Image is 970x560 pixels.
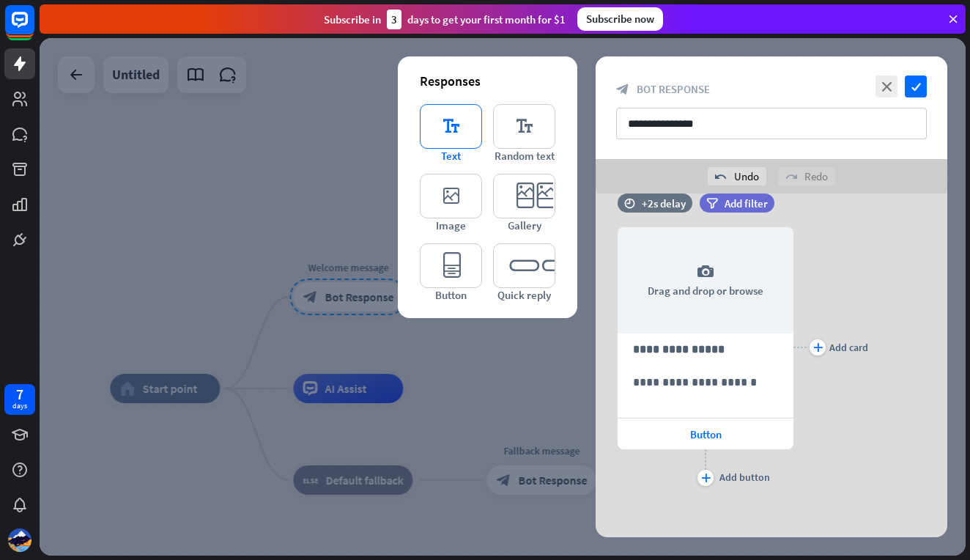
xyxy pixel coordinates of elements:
[616,83,629,96] i: block_bot_response
[577,7,663,31] div: Subscribe now
[715,171,727,183] i: undo
[875,75,897,97] i: close
[813,343,823,352] i: plus
[618,227,793,334] div: Drag and drop or browse
[324,10,566,29] div: Subscribe in days to get your first month for $1
[637,82,710,96] span: Bot Response
[4,384,35,415] a: 7 days
[778,167,835,185] div: Redo
[16,388,23,401] div: 7
[719,471,770,484] div: Add button
[624,198,635,208] i: time
[708,167,766,185] div: Undo
[701,474,711,482] i: plus
[725,196,768,210] span: Add filter
[706,198,718,209] i: filter
[829,341,868,354] div: Add card
[387,10,401,29] div: 3
[785,171,797,183] i: redo
[12,401,27,411] div: days
[690,427,722,441] span: Button
[905,75,927,97] i: check
[697,263,714,281] i: camera
[12,6,56,50] button: Open LiveChat chat widget
[642,196,686,210] div: +2s delay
